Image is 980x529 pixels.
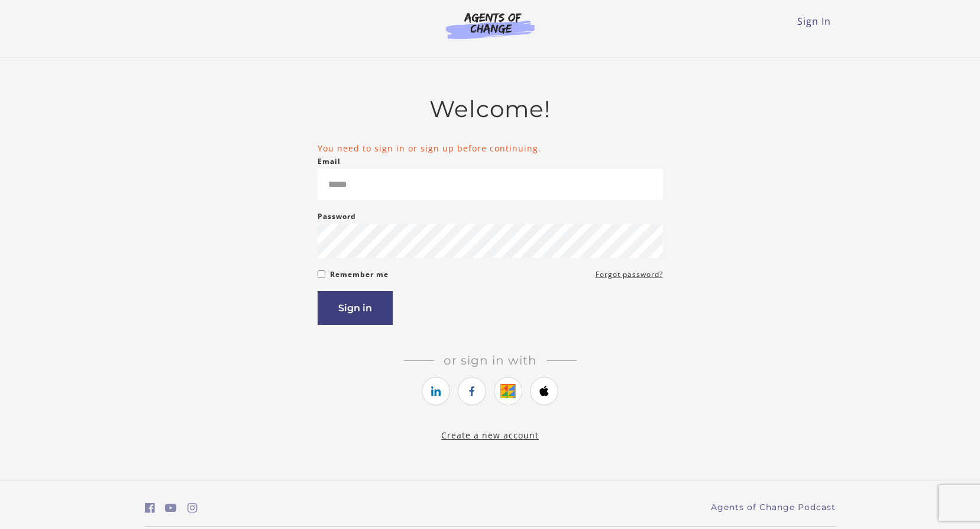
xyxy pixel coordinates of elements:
img: Agents of Change Logo [434,12,547,39]
a: https://www.instagram.com/agentsofchangeprep/ (Open in a new window) [187,499,198,517]
a: https://courses.thinkific.com/users/auth/google?ss%5Breferral%5D=&ss%5Buser_return_to%5D=%2Fenrol... [494,377,522,405]
a: https://courses.thinkific.com/users/auth/linkedin?ss%5Breferral%5D=&ss%5Buser_return_to%5D=%2Fenr... [422,377,450,405]
button: Sign in [318,291,393,325]
a: https://courses.thinkific.com/users/auth/facebook?ss%5Breferral%5D=&ss%5Buser_return_to%5D=%2Fenr... [458,377,486,405]
i: https://www.instagram.com/agentsofchangeprep/ (Open in a new window) [187,502,198,514]
a: Agents of Change Podcast [711,501,836,514]
i: https://www.facebook.com/groups/aswbtestprep (Open in a new window) [145,502,155,514]
span: Or sign in with [434,353,546,367]
a: Forgot password? [596,267,663,282]
label: Password [318,209,356,224]
a: https://www.facebook.com/groups/aswbtestprep (Open in a new window) [145,499,155,517]
label: Remember me [330,267,389,282]
a: https://courses.thinkific.com/users/auth/apple?ss%5Breferral%5D=&ss%5Buser_return_to%5D=%2Fenroll... [530,377,558,405]
li: You need to sign in or sign up before continuing. [318,142,663,154]
label: Email [318,154,341,169]
a: Create a new account [441,430,539,441]
i: https://www.youtube.com/c/AgentsofChangeTestPrepbyMeaganMitchell (Open in a new window) [165,502,177,514]
a: https://www.youtube.com/c/AgentsofChangeTestPrepbyMeaganMitchell (Open in a new window) [165,499,177,517]
h2: Welcome! [318,95,663,123]
a: Sign In [797,15,831,28]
